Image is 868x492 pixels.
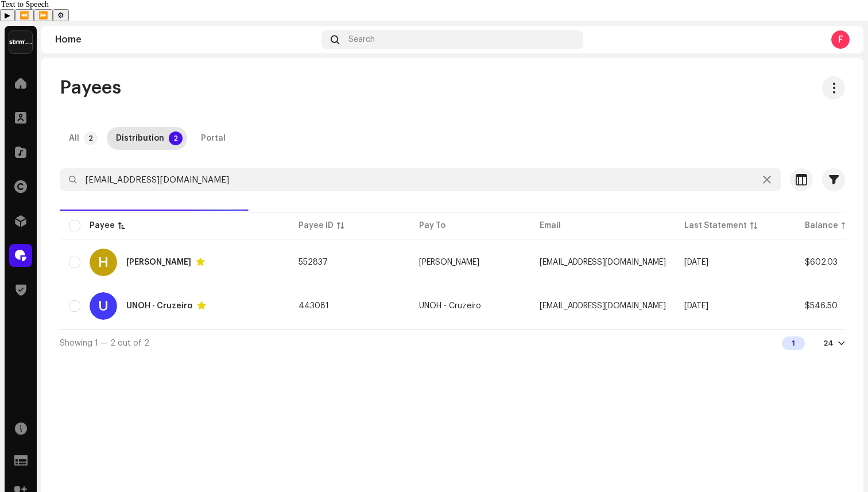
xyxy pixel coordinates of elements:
[60,168,781,191] input: Search
[348,35,375,44] span: Search
[201,127,226,150] div: Portal
[299,258,328,266] span: 552837
[90,292,117,320] div: U
[540,258,666,266] span: ahportugal@gmail.com
[116,127,164,150] div: Distribution
[55,35,317,44] div: Home
[805,220,838,231] div: Balance
[299,302,329,310] span: 443081
[84,131,98,145] p-badge: 2
[419,258,479,266] span: Henrique Portugal
[823,339,834,348] div: 24
[126,302,192,310] div: UNOH - Cruzeiro
[684,258,708,266] span: Sep 2025
[684,220,747,231] div: Last Statement
[782,336,805,350] div: 1
[805,302,838,310] span: $546.50
[90,249,117,276] div: H
[90,220,115,231] div: Payee
[34,9,53,21] button: Forward
[53,9,69,21] button: Settings
[60,76,121,99] span: Payees
[419,302,481,310] span: UNOH - Cruzeiro
[169,131,183,145] p-badge: 2
[805,258,838,266] span: $602.03
[299,220,334,231] div: Payee ID
[126,258,191,266] div: Henrique Portugal
[60,339,149,347] span: Showing 1 — 2 out of 2
[15,9,34,21] button: Previous
[9,30,32,53] img: 408b884b-546b-4518-8448-1008f9c76b02
[540,302,666,310] span: unohmusic@gmail.com
[831,30,850,49] div: F
[69,127,79,150] div: All
[684,302,708,310] span: Sep 2025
